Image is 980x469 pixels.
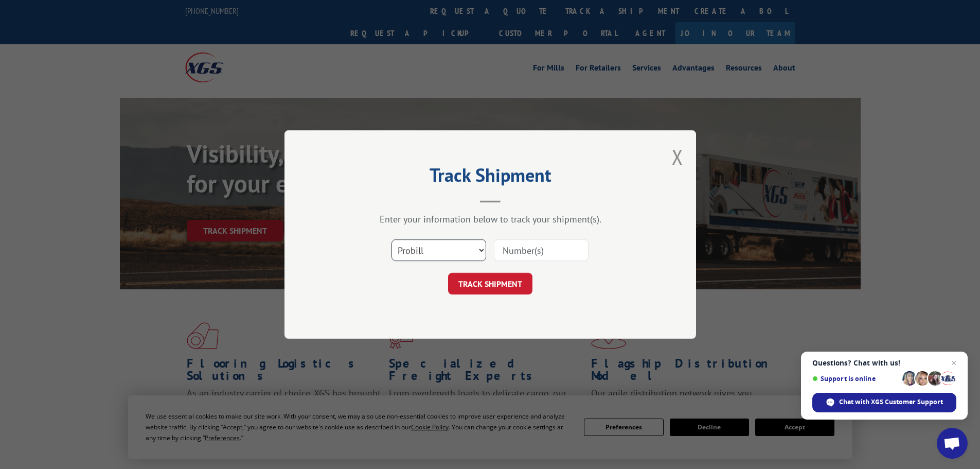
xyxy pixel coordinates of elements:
[839,397,943,407] span: Chat with XGS Customer Support
[336,168,645,187] h2: Track Shipment
[937,428,968,459] div: Open chat
[494,239,589,261] input: Number(s)
[812,375,899,383] span: Support is online
[812,393,956,412] div: Chat with XGS Customer Support
[672,143,683,170] button: Close modal
[448,273,532,294] button: TRACK SHIPMENT
[336,213,645,225] div: Enter your information below to track your shipment(s).
[948,357,960,369] span: Close chat
[812,359,956,367] span: Questions? Chat with us!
